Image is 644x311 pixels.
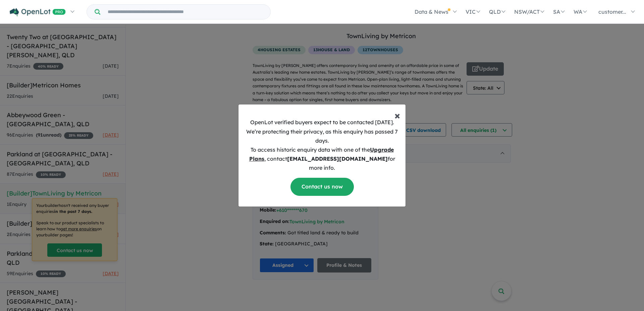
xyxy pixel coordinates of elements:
a: Contact us now [290,178,354,196]
b: [EMAIL_ADDRESS][DOMAIN_NAME] [287,155,388,162]
span: customer... [598,8,626,15]
input: Try estate name, suburb, builder or developer [102,5,269,19]
p: OpenLot verified buyers expect to be contacted [DATE]. We’re protecting their privacy, as this en... [244,118,400,172]
span: × [394,108,400,122]
img: Openlot PRO Logo White [10,8,66,16]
